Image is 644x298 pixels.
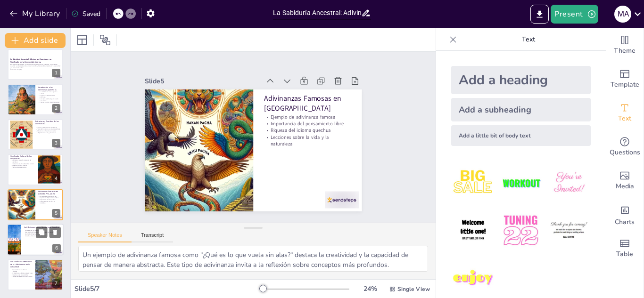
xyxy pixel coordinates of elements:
div: 1 [8,49,63,80]
img: 6.jpeg [547,209,591,252]
p: Estructura y Temática de las Adivinanzas [35,120,60,125]
div: Add a subheading [451,98,591,121]
p: Lecciones sobre la vida y la naturaleza [264,134,351,147]
p: Conclusión: La Relevancia de las Adivinanzas en la Actualidad [10,261,33,269]
div: 2 [8,84,63,115]
img: 3.jpeg [547,161,591,205]
button: M A [614,5,631,24]
p: Estructura poética de las adivinanzas [35,127,60,129]
div: M A [614,6,631,23]
p: Introducción a las Adivinanzas Quechuas [38,86,60,91]
button: Transcript [132,232,173,242]
button: Present [551,5,598,24]
p: Colaboración en entornos educativos [24,235,61,237]
div: Slide 5 / 7 [74,284,259,293]
p: Reflexión y análisis cultural [10,165,35,167]
p: Riqueza del idioma quechua [264,127,351,134]
button: Speaker Notes [78,232,132,242]
div: Layout [74,32,90,48]
p: Esta presentación explora la rica tradición de las adivinanzas quechuas, su significado cultural ... [10,64,60,69]
div: Add charts and graphs [606,198,644,232]
img: 4.jpeg [451,209,495,252]
img: 1.jpeg [451,161,495,205]
div: 3 [52,139,60,147]
div: Add text boxes [606,96,644,130]
button: Duplicate Slide [36,226,47,238]
button: Delete Slide [50,226,61,238]
p: Generated with [URL] [10,69,60,71]
p: Importancia del pensamiento libre [264,121,351,127]
strong: La Sabiduría Ancestral: Adivinanzas Quechuas y su Significado en la Cosmovisión Andina [10,58,52,63]
div: Change the overall theme [606,28,644,62]
div: Add a heading [451,66,591,94]
span: Charts [615,217,635,227]
p: La función educativa de las adivinanzas [38,95,60,98]
p: Fortalecimiento de la identidad cultural [10,163,35,165]
p: Temas de la naturaleza y la vida cotidiana [35,129,60,130]
p: Valor perdurable en la cultura andina [10,276,33,278]
div: 6 [52,244,61,252]
div: Saved [71,9,100,18]
div: 5 [52,209,60,217]
textarea: Un ejemplo de adivinanza famosa como "¿Qué es lo que vuela sin alas?" destaca la creatividad y la... [78,246,428,272]
p: Adivinanzas Famosas en [GEOGRAPHIC_DATA] [38,190,60,195]
p: Puente entre generaciones [10,167,35,169]
p: La importancia de la participación comunitaria [38,98,60,101]
img: 2.jpeg [499,161,543,205]
p: La Adivinanza como Herramienta Creativa [24,226,61,229]
p: Inspiración para futuras generaciones [10,273,33,274]
p: Significado Cultural de las Adivinanzas [10,155,35,160]
span: Theme [614,46,636,56]
div: 4 [52,174,60,183]
p: Fomento de la creatividad [24,230,61,232]
div: 1 [52,69,60,77]
p: Adaptación a nuevas generaciones [35,132,60,134]
p: Importancia del pensamiento libre [38,197,60,199]
button: My Library [7,6,64,21]
div: Add a table [606,232,644,266]
button: Export to PowerPoint [530,5,549,24]
p: Relevancia en diferentes contextos [35,130,60,132]
div: 6 [7,224,64,256]
p: Adivinanzas Famosas en [GEOGRAPHIC_DATA] [264,93,351,113]
div: 24 % [359,284,381,293]
p: Ejemplo de adivinanza famosa [264,113,351,120]
span: Single View [397,285,430,293]
span: Questions [610,147,640,158]
div: Slide 5 [145,77,260,86]
div: 7 [8,259,63,290]
span: Position [99,34,111,46]
div: 7 [52,279,60,288]
div: Add a little bit of body text [451,125,591,146]
div: 4 [8,154,63,185]
span: Template [611,80,639,90]
button: Add slide [5,33,66,48]
span: Text [618,113,631,124]
div: 2 [52,104,60,113]
div: Add images, graphics, shapes or video [606,164,644,198]
p: Estímulo del pensamiento crítico [24,233,61,235]
div: Add ready made slides [606,62,644,96]
p: Preservación de tradiciones culturales [10,269,33,272]
p: Desarrollo de habilidades de resolución de problemas [24,231,61,233]
div: 3 [8,119,63,150]
p: Transmisión de la identidad cultural [38,101,60,103]
p: Riqueza del idioma quechua [38,199,60,201]
span: Media [616,181,634,192]
input: Insert title [273,6,361,20]
div: Get real-time input from your audience [606,130,644,164]
p: Adivinanzas como herramientas de enseñanza [10,160,35,163]
p: Conexión entre comunidades [10,274,33,276]
p: Las adivinanzas como expresión cultural [38,91,60,94]
p: Text [461,28,596,51]
p: Ejemplo de adivinanza famosa [38,195,60,197]
p: Lecciones sobre la vida y la naturaleza [38,201,60,204]
span: Table [616,249,633,259]
img: 5.jpeg [499,209,543,252]
div: 5 [8,189,63,220]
